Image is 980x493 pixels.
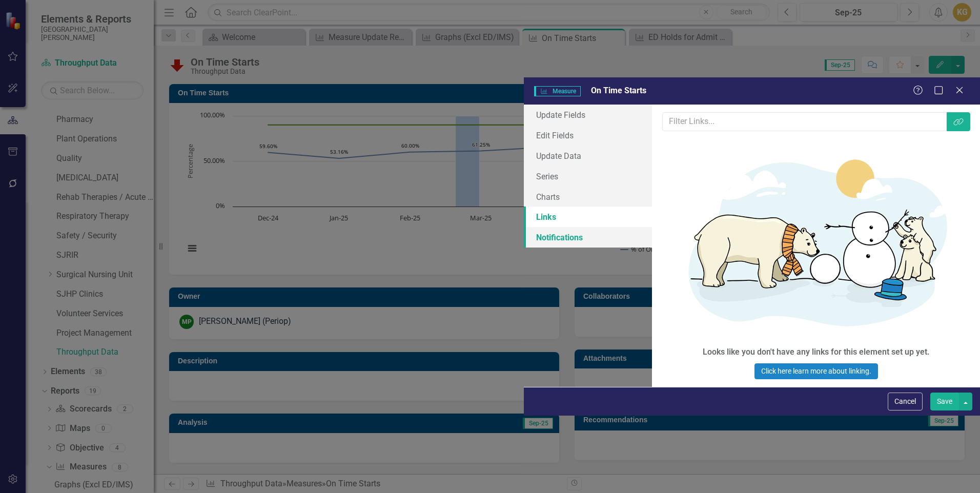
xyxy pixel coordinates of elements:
a: Edit Fields [524,125,652,146]
button: Cancel [888,393,923,410]
a: Click here learn more about linking. [754,363,878,379]
button: Save [930,393,959,410]
a: Links [524,207,652,227]
a: Update Fields [524,105,652,125]
a: Charts [524,187,652,207]
a: Series [524,166,652,187]
span: Measure [534,86,581,96]
a: Update Data [524,146,652,166]
div: Looks like you don't have any links for this element set up yet. [703,346,930,358]
img: Getting started [662,139,970,344]
input: Filter Links... [662,112,948,131]
a: Notifications [524,227,652,248]
span: On Time Starts [591,86,646,95]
